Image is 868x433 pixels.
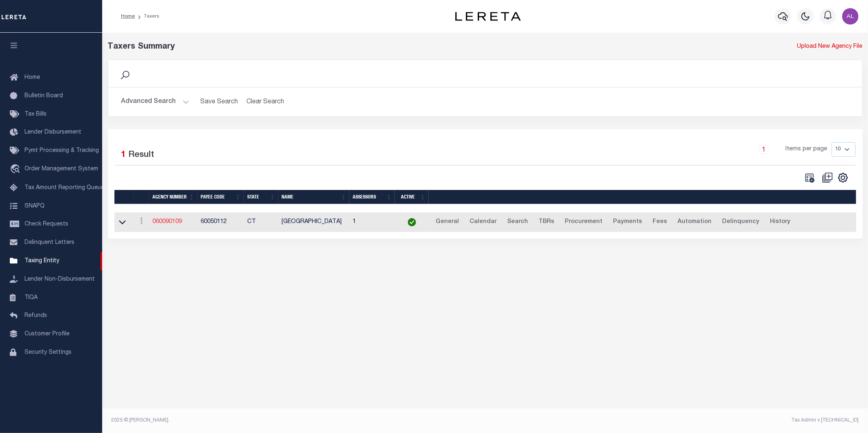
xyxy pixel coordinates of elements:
[25,185,104,191] span: Tax Amount Reporting Queue
[649,216,671,229] a: Fees
[455,12,521,21] img: logo-dark.svg
[503,216,532,229] a: Search
[244,212,278,232] td: CT
[429,190,857,204] th: &nbsp;
[535,216,558,229] a: TBRs
[135,13,159,20] li: Taxers
[10,164,23,175] i: travel_explore
[491,417,859,424] div: Tax Admin v.[TECHNICAL_ID]
[244,190,278,204] th: State: activate to sort column ascending
[25,350,72,355] span: Security Settings
[25,148,99,154] span: Pymt Processing & Tracking
[196,94,243,110] button: Save Search
[149,190,197,204] th: Agency Number: activate to sort column ascending
[25,75,40,80] span: Home
[561,216,606,229] a: Procurement
[278,190,349,204] th: Name: activate to sort column ascending
[197,190,244,204] th: Payee Code: activate to sort column ascending
[25,313,47,319] span: Refunds
[197,212,244,232] td: 60050112
[766,216,794,229] a: History
[609,216,646,229] a: Payments
[718,216,763,229] a: Delinquency
[25,277,95,282] span: Lender Non-Disbursement
[466,216,500,229] a: Calendar
[108,41,671,53] div: Taxers Summary
[129,149,154,162] label: Result
[25,93,63,99] span: Bulletin Board
[349,190,395,204] th: Assessors: activate to sort column ascending
[395,190,429,204] th: Active: activate to sort column ascending
[25,221,68,227] span: Check Requests
[25,240,74,246] span: Delinquent Letters
[243,94,288,110] button: Clear Search
[152,219,182,225] a: 060090109
[432,216,463,229] a: General
[25,203,45,209] span: SNAPQ
[674,216,715,229] a: Automation
[408,218,416,226] img: check-icon-green.svg
[25,295,38,300] span: TIQA
[25,258,59,264] span: Taxing Entity
[105,417,485,424] div: 2025 © [PERSON_NAME].
[349,212,395,232] td: 1
[25,166,98,172] span: Order Management System
[842,8,859,25] img: svg+xml;base64,PHN2ZyB4bWxucz0iaHR0cDovL3d3dy53My5vcmcvMjAwMC9zdmciIHBvaW50ZXItZXZlbnRzPSJub25lIi...
[759,145,768,154] a: 1
[25,129,81,135] span: Lender Disbursement
[786,145,828,154] span: Items per page
[25,331,69,337] span: Customer Profile
[278,212,349,232] td: [GEOGRAPHIC_DATA]
[797,42,863,51] a: Upload New Agency File
[121,94,189,110] button: Advanced Search
[25,112,47,117] span: Tax Bills
[121,151,126,159] span: 1
[121,14,135,19] a: Home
